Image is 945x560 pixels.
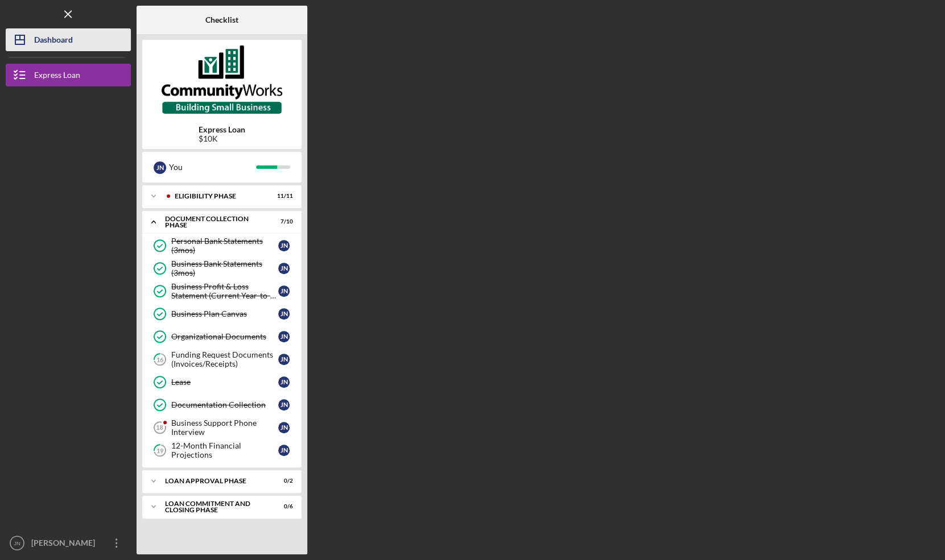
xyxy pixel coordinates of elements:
b: Express Loan [199,125,245,134]
div: Dashboard [34,28,73,54]
div: [PERSON_NAME] [28,532,102,557]
tspan: 19 [156,447,164,454]
a: Business Plan CanvasJN [148,302,296,325]
button: JN[PERSON_NAME] [6,532,131,554]
div: 11 / 11 [273,193,293,200]
div: J N [154,161,166,174]
img: Product logo [142,45,302,114]
div: 0 / 2 [273,478,293,484]
div: J N [278,422,290,433]
div: Business Bank Statements (3mos) [171,259,278,277]
a: 18Business Support Phone InterviewJN [148,416,296,439]
button: Dashboard [6,28,131,51]
a: 16Funding Request Documents (Invoices/Receipts)JN [148,348,296,371]
a: 1912-Month Financial ProjectionsJN [148,439,296,462]
div: Funding Request Documents (Invoices/Receipts) [171,350,278,368]
div: J N [278,331,290,342]
div: 0 / 6 [273,503,293,510]
div: Business Plan Canvas [171,309,278,318]
div: J N [278,308,290,320]
div: Business Profit & Loss Statement (Current Year-to-Date) [171,282,278,300]
div: Document Collection Phase [165,215,265,229]
div: You [169,157,256,177]
a: Documentation CollectionJN [148,393,296,416]
a: Personal Bank Statements (3mos)JN [148,234,296,257]
button: Express Loan [6,64,131,86]
div: 12-Month Financial Projections [171,441,278,459]
div: $10K [199,134,245,143]
tspan: 18 [156,424,163,431]
a: Organizational DocumentsJN [148,325,296,348]
div: Documentation Collection [171,400,278,409]
div: Eligibility Phase [175,193,265,200]
div: Express Loan [34,64,80,89]
b: Checklist [205,15,238,24]
div: J N [278,285,290,297]
text: JN [14,540,20,546]
div: J N [278,399,290,410]
div: 7 / 10 [273,218,293,225]
a: LeaseJN [148,371,296,393]
a: Business Bank Statements (3mos)JN [148,257,296,280]
div: Organizational Documents [171,332,278,341]
tspan: 16 [156,356,164,363]
div: J N [278,376,290,388]
div: Loan Commitment and Closing Phase [165,500,265,513]
div: Loan Approval Phase [165,478,265,484]
div: Business Support Phone Interview [171,418,278,437]
div: J N [278,354,290,365]
div: J N [278,445,290,456]
div: J N [278,263,290,274]
div: J N [278,240,290,251]
div: Personal Bank Statements (3mos) [171,237,278,255]
a: Business Profit & Loss Statement (Current Year-to-Date)JN [148,280,296,302]
div: Lease [171,378,278,387]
